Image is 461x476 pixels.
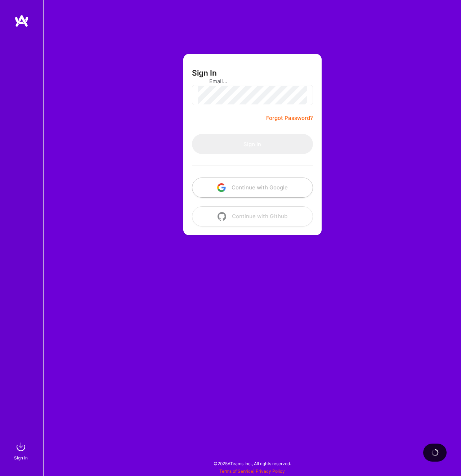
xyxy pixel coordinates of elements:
a: Forgot Password? [266,114,313,122]
div: © 2025 ATeams Inc., All rights reserved. [43,454,461,472]
input: Email... [209,72,296,90]
img: icon [218,212,226,221]
button: Continue with Google [192,178,313,198]
button: Continue with Github [192,206,313,226]
div: Sign In [14,454,28,462]
h3: Sign In [192,68,217,77]
span: | [219,468,285,474]
img: loading [430,448,439,457]
button: Sign In [192,134,313,154]
img: icon [217,183,226,192]
img: logo [14,14,29,27]
a: Privacy Policy [256,468,285,474]
img: sign in [14,440,28,454]
a: sign inSign In [15,440,28,462]
a: Terms of Service [219,468,253,474]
